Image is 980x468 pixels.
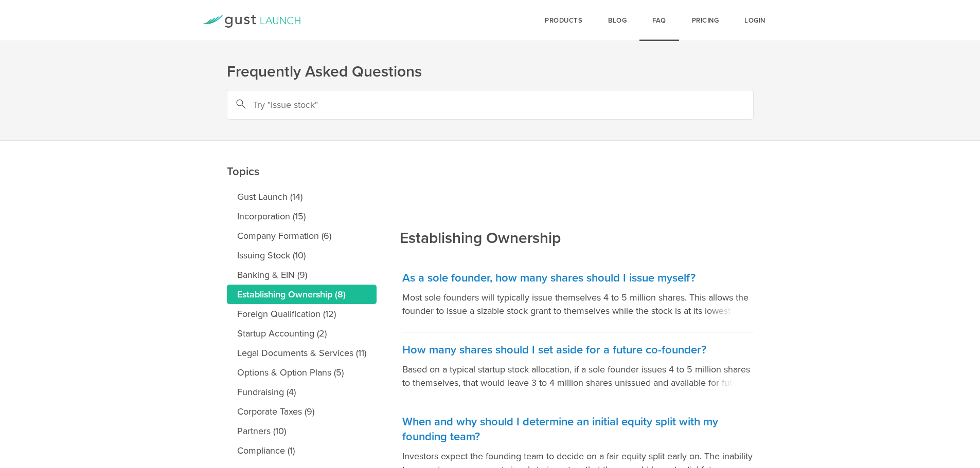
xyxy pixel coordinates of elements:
[402,363,754,389] p: Based on a typical startup stock allocation, if a sole founder issues 4 to 5 million shares to th...
[402,415,754,444] h3: When and why should I determine an initial equity split with my founding team?
[227,343,377,363] a: Legal Documents & Services (11)
[402,260,754,332] a: As a sole founder, how many shares should I issue myself? Most sole founders will typically issue...
[227,421,377,441] a: Partners (10)
[227,285,377,304] a: Establishing Ownership (8)
[227,92,377,182] h2: Topics
[227,363,377,382] a: Options & Option Plans (5)
[402,343,754,358] h3: How many shares should I set aside for a future co-founder?
[227,246,377,265] a: Issuing Stock (10)
[227,187,377,207] a: Gust Launch (14)
[227,402,377,421] a: Corporate Taxes (9)
[227,90,754,120] input: Try "Issue stock"
[402,271,754,286] h3: As a sole founder, how many shares should I issue myself?
[227,441,377,460] a: Compliance (1)
[227,382,377,402] a: Fundraising (4)
[400,159,561,249] h2: Establishing Ownership
[227,62,754,82] h1: Frequently Asked Questions
[227,226,377,246] a: Company Formation (6)
[402,332,754,404] a: How many shares should I set aside for a future co-founder? Based on a typical startup stock allo...
[227,324,377,343] a: Startup Accounting (2)
[402,291,754,317] p: Most sole founders will typically issue themselves 4 to 5 million shares. This allows the founder...
[227,304,377,324] a: Foreign Qualification (12)
[227,265,377,285] a: Banking & EIN (9)
[227,207,377,226] a: Incorporation (15)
